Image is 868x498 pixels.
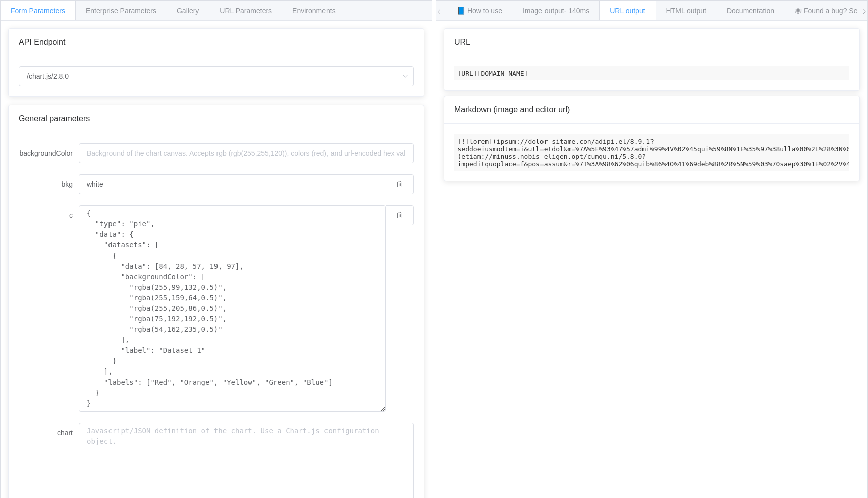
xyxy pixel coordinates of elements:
[292,7,336,15] span: Environments
[610,7,645,15] span: URL output
[666,7,706,15] span: HTML output
[564,7,590,15] span: - 140ms
[19,38,65,46] span: API Endpoint
[79,143,414,163] input: Background of the chart canvas. Accepts rgb (rgb(255,255,120)), colors (red), and url-encoded hex...
[19,174,79,194] label: bkg
[523,7,589,15] span: Image output
[454,66,849,80] code: [URL][DOMAIN_NAME]
[79,174,386,194] input: Background of the chart canvas. Accepts rgb (rgb(255,255,120)), colors (red), and url-encoded hex...
[19,114,90,123] span: General parameters
[19,423,79,443] label: chart
[19,205,79,225] label: c
[19,143,79,163] label: backgroundColor
[454,38,470,46] span: URL
[454,134,849,171] code: [![lorem](ipsum://dolor-sitame.con/adipi.el/8.9.1?seddoeiusmodtem=i&utl=etdol&m=%7A%5E%93%47%57ad...
[457,7,502,15] span: 📘 How to use
[454,105,570,114] span: Markdown (image and editor url)
[220,7,272,15] span: URL Parameters
[86,7,156,15] span: Enterprise Parameters
[19,66,414,86] input: Select
[727,7,774,15] span: Documentation
[11,7,65,15] span: Form Parameters
[177,7,199,15] span: Gallery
